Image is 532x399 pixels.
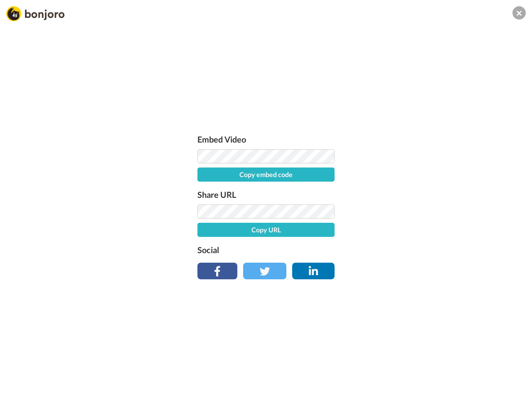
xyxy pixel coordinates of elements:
[197,133,335,146] label: Embed Video
[197,188,335,201] label: Share URL
[197,167,335,182] button: Copy embed code
[6,6,64,21] img: Bonjoro Logo
[197,243,335,256] label: Social
[197,223,335,237] button: Copy URL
